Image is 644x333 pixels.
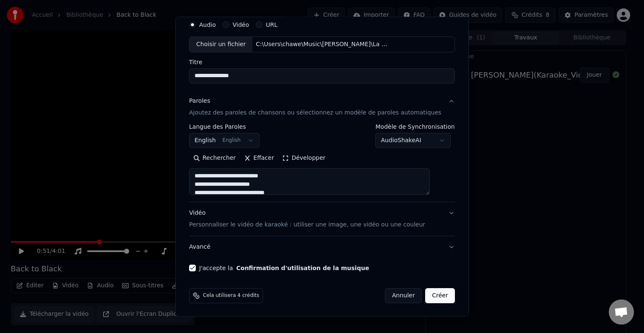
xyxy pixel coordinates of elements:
[203,292,259,299] span: Cela utilisera 4 crédits
[278,151,330,165] button: Développer
[385,288,422,303] button: Annuler
[189,90,455,124] button: ParolesAjoutez des paroles de chansons ou sélectionnez un modèle de paroles automatiques
[189,124,455,202] div: ParolesAjoutez des paroles de chansons ou sélectionnez un modèle de paroles automatiques
[189,221,425,229] p: Personnaliser le vidéo de karaoké : utiliser une image, une vidéo ou une couleur
[233,22,249,28] label: Vidéo
[189,109,441,117] p: Ajoutez des paroles de chansons ou sélectionnez un modèle de paroles automatiques
[189,236,455,258] button: Avancé
[266,22,278,28] label: URL
[253,40,395,49] div: C:\Users\chawe\Music\[PERSON_NAME]\La Maudite Tournée [Disc 1]\10 Le Mur Du Son.wav
[199,22,216,28] label: Audio
[376,124,455,130] label: Modèle de Synchronisation
[240,151,278,165] button: Effacer
[199,265,369,271] label: J'accepte la
[189,59,455,65] label: Titre
[190,37,252,52] div: Choisir un fichier
[189,124,260,130] label: Langue des Paroles
[189,209,425,229] div: Vidéo
[236,265,369,271] button: J'accepte la
[189,97,210,105] div: Paroles
[426,288,455,303] button: Créer
[189,151,240,165] button: Rechercher
[189,202,455,236] button: VidéoPersonnaliser le vidéo de karaoké : utiliser une image, une vidéo ou une couleur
